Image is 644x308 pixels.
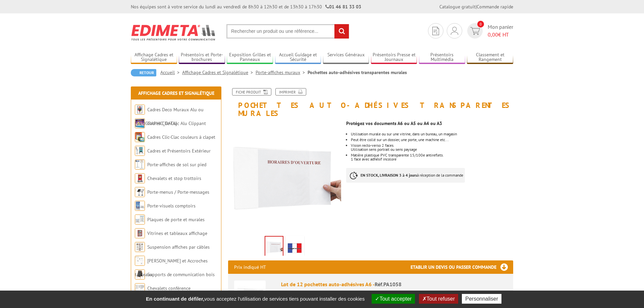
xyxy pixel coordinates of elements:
[147,217,205,223] a: Plaques de porte et murales
[281,290,507,304] p: L'unité : 1 sachet de 12 pochettes auto-adhésives Ouverture côté 11,4 cm - Doc maxi H 11,40 x L 1...
[146,296,204,302] strong: En continuant de défiler,
[467,52,513,63] a: Classement et Rangement
[351,143,513,147] p: Vision recto-verso 2 faces.
[135,160,145,170] img: Porte-affiches de sol sur pied
[179,52,225,63] a: Présentoirs et Porte-brochures
[346,168,465,183] p: à réception de la commande
[346,120,442,126] strong: Protégez vos documents A6 ou A5 ou A4 ou A3
[147,162,206,168] a: Porte-affiches de sol sur pied
[275,88,306,96] a: Imprimer
[147,244,210,250] a: Suspension affiches par câbles
[131,3,361,10] div: Nos équipes sont à votre service du lundi au vendredi de 8h30 à 12h30 et de 13h30 à 17h30
[275,52,321,63] a: Accueil Guidage et Sécurité
[351,153,513,157] p: Matière plastique PVC transparente 15/100e antireflets.
[419,52,465,63] a: Présentoirs Multimédia
[432,27,439,35] img: devis rapide
[439,4,476,10] a: Catalogue gratuit
[439,3,513,10] div: |
[477,21,484,27] span: 0
[488,23,513,39] span: Mon panier
[135,214,145,225] img: Plaques de porte et murales
[232,88,271,96] a: Fiche produit
[138,90,214,96] a: Affichage Cadres et Signalétique
[462,294,501,304] button: Personnaliser (fenêtre modale)
[160,69,182,75] a: Accueil
[131,69,156,76] a: Retour
[147,189,209,195] a: Porte-menus / Porte-messages
[325,4,361,10] strong: 01 46 81 33 03
[147,230,207,236] a: Vitrines et tableaux affichage
[143,296,368,302] span: vous acceptez l'utilisation de services tiers pouvant installer des cookies
[228,121,341,234] img: porte_visuels_muraux_pa1058.jpg
[351,138,513,142] li: Peut être collé sur un dossier, une porte, une machine etc...
[135,173,145,183] img: Chevalets et stop trottoirs
[147,148,211,154] a: Cadres et Présentoirs Extérieur
[135,283,145,293] img: Chevalets conférence
[135,132,145,142] img: Cadres Clic-Clac couleurs à clapet
[323,52,369,63] a: Services Généraux
[135,228,145,238] img: Vitrines et tableaux affichage
[135,187,145,197] img: Porte-menus / Porte-messages
[419,294,458,304] button: Tout refuser
[135,107,204,126] a: Cadres Deco Muraux Alu ou [GEOGRAPHIC_DATA]
[372,294,415,304] button: Tout accepter
[265,237,283,257] img: porte_visuels_muraux_pa1058.jpg
[135,105,145,115] img: Cadres Deco Muraux Alu ou Bois
[466,23,513,39] a: devis rapide 0 Mon panier 0,00€ HT
[470,27,480,35] img: devis rapide
[147,203,196,209] a: Porte-visuels comptoirs
[147,175,201,181] a: Chevalets et stop trottoirs
[334,24,349,39] input: rechercher
[351,132,513,136] li: Utilisation murale ou sur une vitrine, dans un bureau, un magasin
[135,258,208,278] a: [PERSON_NAME] et Accroches tableaux
[308,69,407,76] li: Pochettes auto-adhésives transparentes murales
[477,4,513,10] a: Commande rapide
[351,157,513,161] p: 1 face avec adhésif incolore
[223,88,518,117] h1: Pochettes auto-adhésives transparentes murales
[147,120,206,126] a: Cadres Clic-Clac Alu Clippant
[147,285,191,291] a: Chevalets conférence
[256,69,308,75] a: Porte-affiches muraux
[135,242,145,252] img: Suspension affiches par câbles
[226,24,349,39] input: Rechercher un produit ou une référence...
[182,69,256,75] a: Affichage Cadres et Signalétique
[131,20,216,45] img: Edimeta
[135,256,145,266] img: Cimaises et Accroches tableaux
[488,31,498,38] span: 0,00
[451,27,458,35] img: devis rapide
[147,271,215,278] a: Supports de communication bois
[234,260,266,274] p: Prix indiqué HT
[135,201,145,211] img: Porte-visuels comptoirs
[361,173,417,178] strong: EN STOCK, LIVRAISON 3 à 4 jours
[281,281,507,288] div: Lot de 12 pochettes auto-adhésives A6 -
[287,237,303,258] img: edimeta_produit_fabrique_en_france.jpg
[135,146,145,156] img: Cadres et Présentoirs Extérieur
[375,281,401,288] span: Réf.PA1058
[488,31,513,39] span: € HT
[411,260,513,274] h3: Etablir un devis ou passer commande
[371,52,417,63] a: Présentoirs Presse et Journaux
[147,134,215,140] a: Cadres Clic-Clac couleurs à clapet
[227,52,273,63] a: Exposition Grilles et Panneaux
[351,147,513,151] p: Utilisation sens portrait ou sens paysage
[131,52,177,63] a: Affichage Cadres et Signalétique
